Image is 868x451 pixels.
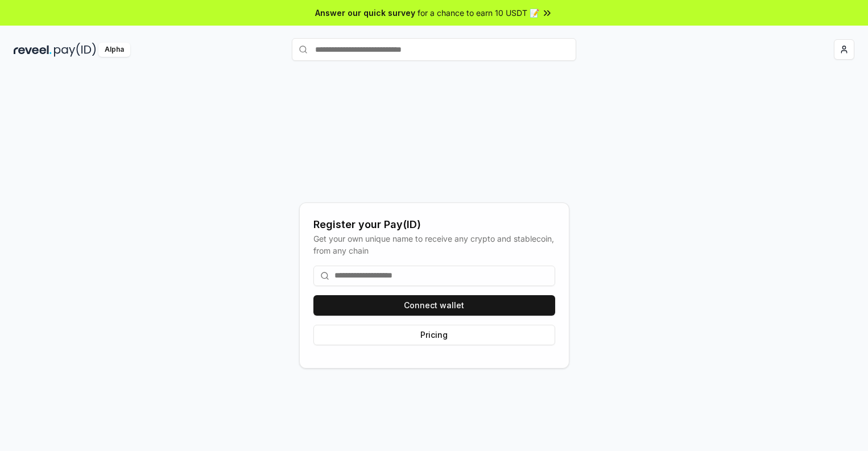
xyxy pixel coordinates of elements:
img: pay_id [54,43,96,57]
button: Pricing [313,325,555,345]
div: Get your own unique name to receive any crypto and stablecoin, from any chain [313,233,555,256]
div: Register your Pay(ID) [313,217,555,233]
div: Alpha [98,43,130,57]
span: Answer our quick survey [315,7,415,19]
span: for a chance to earn 10 USDT 📝 [418,7,539,19]
button: Connect wallet [313,295,555,316]
img: reveel_dark [14,43,52,57]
